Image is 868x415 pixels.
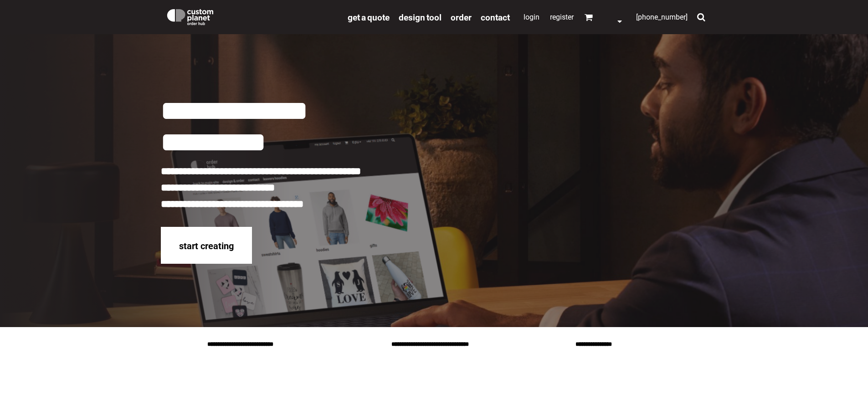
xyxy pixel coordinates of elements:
[524,13,539,21] a: Login
[348,12,390,23] span: get a quote
[451,12,472,22] a: order
[348,12,390,22] a: get a quote
[161,2,343,30] a: Custom Planet
[399,12,442,22] a: design tool
[451,12,472,23] span: order
[179,241,234,251] span: start creating
[399,12,442,23] span: design tool
[481,12,510,22] a: Contact
[636,13,688,21] span: [PHONE_NUMBER]
[550,13,574,21] a: Register
[481,12,510,23] span: Contact
[165,7,215,25] img: Custom Planet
